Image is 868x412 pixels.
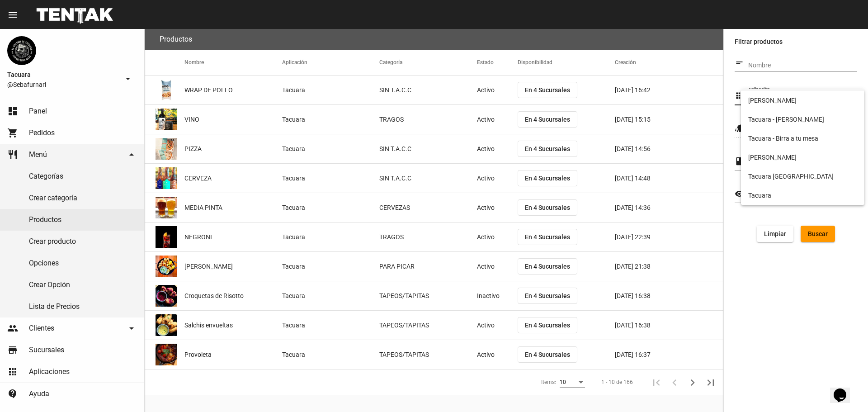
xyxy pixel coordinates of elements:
[830,376,859,403] iframe: chat widget
[748,129,857,148] span: Tacuara - Birra a tu mesa
[748,167,857,186] span: Tacuara [GEOGRAPHIC_DATA]
[748,186,857,205] span: Tacuara
[748,148,857,167] span: [PERSON_NAME]
[748,110,857,129] span: Tacuara - [PERSON_NAME]
[748,91,857,110] span: [PERSON_NAME]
